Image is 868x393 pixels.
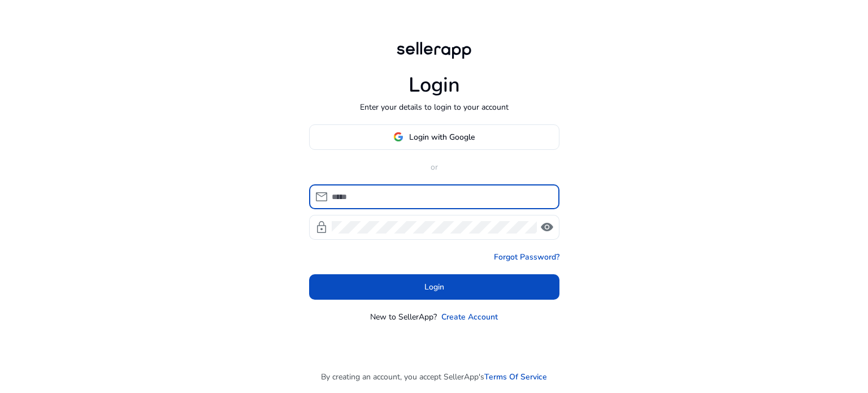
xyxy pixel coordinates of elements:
[409,131,475,143] span: Login with Google
[409,73,460,97] h1: Login
[424,281,444,293] span: Login
[309,274,559,300] button: Login
[494,251,559,263] a: Forgot Password?
[315,221,328,234] span: lock
[393,132,403,142] img: google-logo.svg
[360,101,509,113] p: Enter your details to login to your account
[315,190,328,204] span: mail
[309,161,559,173] p: or
[370,311,437,323] p: New to SellerApp?
[540,221,554,234] span: visibility
[441,311,498,323] a: Create Account
[484,371,547,383] a: Terms Of Service
[309,124,559,150] button: Login with Google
